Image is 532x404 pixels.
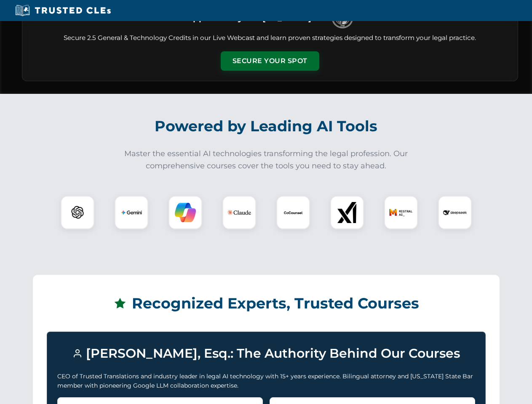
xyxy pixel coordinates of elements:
[221,51,319,71] button: Secure Your Spot
[438,196,472,229] div: DeepSeek
[389,201,413,224] img: Mistral AI Logo
[13,4,113,17] img: Trusted CLEs
[57,342,475,365] h3: [PERSON_NAME], Esq.: The Authority Behind Our Courses
[222,196,256,229] div: Claude
[168,196,202,229] div: Copilot
[65,200,90,225] img: ChatGPT Logo
[119,148,414,172] p: Master the essential AI technologies transforming the legal profession. Our comprehensive courses...
[384,196,418,229] div: Mistral AI
[283,202,304,223] img: CoCounsel Logo
[61,196,94,229] div: ChatGPT
[33,112,500,141] h2: Powered by Leading AI Tools
[337,202,358,223] img: xAI Logo
[443,201,467,224] img: DeepSeek Logo
[47,289,486,318] h2: Recognized Experts, Trusted Courses
[330,196,364,229] div: xAI
[121,202,142,223] img: Gemini Logo
[175,202,196,223] img: Copilot Logo
[227,201,251,224] img: Claude Logo
[276,196,310,229] div: CoCounsel
[32,33,508,43] p: Secure 2.5 General & Technology Credits in our Live Webcast and learn proven strategies designed ...
[115,196,148,229] div: Gemini
[57,372,475,391] p: CEO of Trusted Translations and industry leader in legal AI technology with 15+ years experience....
